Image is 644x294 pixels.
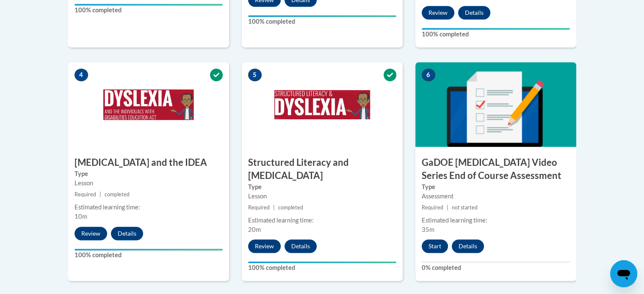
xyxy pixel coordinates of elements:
[422,216,570,225] div: Estimated learning time:
[248,216,396,225] div: Estimated learning time:
[242,62,403,147] img: Course Image
[75,191,96,198] span: Required
[248,239,281,253] button: Review
[422,28,570,30] div: Your progress
[75,179,223,188] div: Lesson
[248,15,396,17] div: Your progress
[75,5,223,15] label: 100% completed
[242,156,403,182] h3: Structured Literacy and [MEDICAL_DATA]
[75,250,223,260] label: 100% completed
[422,204,443,211] span: Required
[111,227,143,240] button: Details
[422,69,435,81] span: 6
[68,156,229,169] h3: [MEDICAL_DATA] and the IDEA
[248,69,262,81] span: 5
[75,227,107,240] button: Review
[422,30,570,39] label: 100% completed
[422,239,448,253] button: Start
[422,226,434,233] span: 35m
[75,69,88,81] span: 4
[100,191,101,198] span: |
[248,261,396,263] div: Your progress
[452,239,484,253] button: Details
[248,204,270,211] span: Required
[75,249,223,250] div: Your progress
[285,239,317,253] button: Details
[452,204,478,211] span: not started
[422,263,570,272] label: 0% completed
[415,62,576,147] img: Course Image
[75,213,87,220] span: 10m
[248,192,396,201] div: Lesson
[273,204,275,211] span: |
[68,62,229,147] img: Course Image
[248,182,396,192] label: Type
[458,6,490,19] button: Details
[75,4,223,5] div: Your progress
[415,156,576,182] h3: GaDOE [MEDICAL_DATA] Video Series End of Course Assessment
[278,204,303,211] span: completed
[248,17,396,26] label: 100% completed
[248,263,396,272] label: 100% completed
[422,182,570,192] label: Type
[610,260,637,287] iframe: Button to launch messaging window
[248,226,261,233] span: 20m
[105,191,130,198] span: completed
[447,204,448,211] span: |
[75,169,223,179] label: Type
[422,192,570,201] div: Assessment
[422,6,454,19] button: Review
[75,203,223,212] div: Estimated learning time:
